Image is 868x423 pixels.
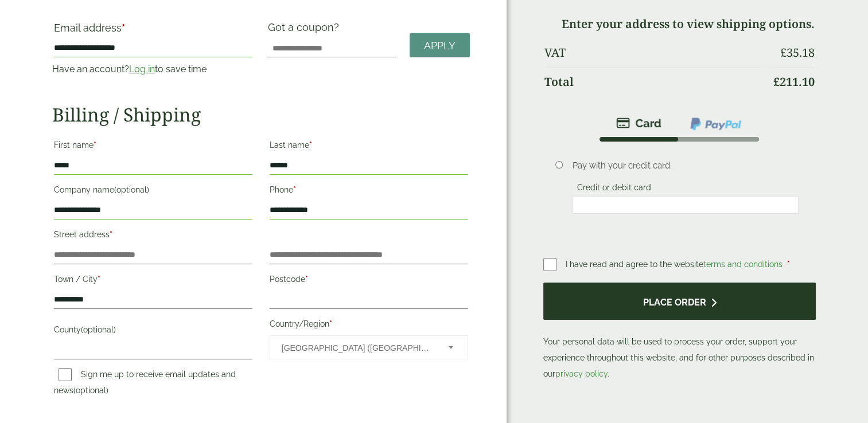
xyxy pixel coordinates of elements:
span: United Kingdom (UK) [282,336,433,360]
label: Street address [54,226,252,246]
th: VAT [544,39,766,66]
label: Sign me up to receive email updates and news [54,370,236,398]
input: Sign me up to receive email updates and news(optional) [59,368,72,381]
p: Pay with your credit card. [573,159,798,172]
h2: Billing / Shipping [52,104,470,126]
abbr: required [98,275,100,284]
label: County [54,322,252,341]
abbr: required [94,140,96,150]
abbr: required [110,230,112,239]
p: Have an account? to save time [52,62,254,76]
label: Email address [54,23,252,39]
img: stripe.png [616,116,661,130]
label: First name [54,137,252,156]
a: Apply [410,33,470,58]
label: Town / City [54,271,252,291]
iframe: Secure card payment input frame [576,200,795,210]
a: privacy policy [555,369,608,378]
abbr: required [309,140,312,150]
bdi: 35.18 [780,45,815,60]
th: Total [544,68,766,96]
span: £ [773,74,780,89]
label: Last name [270,137,468,156]
label: Phone [270,182,468,201]
button: Place order [543,283,816,320]
a: Log in [129,64,155,75]
p: Your personal data will be used to process your order, support your experience throughout this we... [543,283,816,382]
abbr: required [787,260,790,269]
span: Country/Region [270,335,468,359]
a: terms and conditions [703,260,783,269]
abbr: required [329,319,332,328]
span: £ [780,45,787,60]
bdi: 211.10 [773,74,815,89]
abbr: required [305,275,308,284]
label: Got a coupon? [268,21,344,39]
label: Credit or debit card [573,183,656,195]
abbr: required [293,185,296,194]
span: I have read and agree to the website [566,260,785,269]
span: (optional) [114,185,149,194]
abbr: required [122,22,125,34]
span: Apply [424,40,456,52]
span: (optional) [81,325,116,334]
td: Enter your address to view shipping options. [544,10,815,38]
label: Postcode [270,271,468,291]
label: Company name [54,182,252,201]
img: ppcp-gateway.png [689,116,742,131]
label: Country/Region [270,316,468,335]
span: (optional) [73,386,108,395]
